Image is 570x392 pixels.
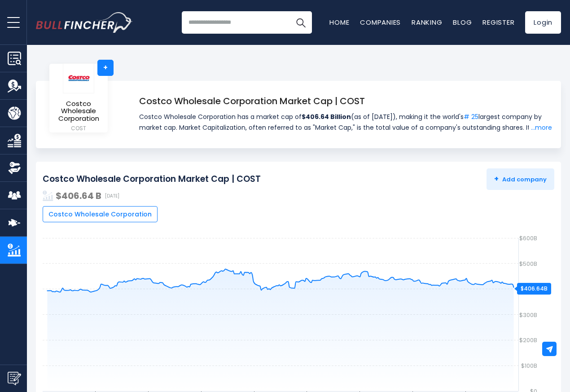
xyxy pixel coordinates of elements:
strong: + [494,174,499,184]
small: COST [57,124,101,132]
a: ...more [529,122,552,133]
span: Costco Wholesale Corporation has a market cap of (as of [DATE]), making it the world's largest co... [139,111,552,133]
a: Costco Wholesale Corporation COST [56,63,101,134]
h1: Costco Wholesale Corporation Market Cap | COST [139,94,552,108]
span: [DATE] [105,193,119,199]
a: + [97,60,114,76]
a: Go to homepage [36,12,132,33]
div: $406.64B [517,283,551,295]
h2: Costco Wholesale Corporation Market Cap | COST [43,174,261,185]
img: logo [63,63,94,93]
a: Home [329,18,349,27]
img: Ownership [8,161,21,175]
strong: $406.64 Billion [302,112,351,121]
a: Companies [360,18,401,27]
a: Ranking [412,18,442,27]
img: addasd [43,190,53,201]
span: Costco Wholesale Corporation [57,100,101,123]
text: $600B [519,234,537,242]
text: $100B [521,361,537,370]
span: Costco Wholesale Corporation [48,210,152,218]
text: $200B [519,336,537,344]
a: Login [525,11,561,34]
strong: $406.64 B [56,189,101,202]
a: # 25 [464,112,478,121]
button: Search [289,11,312,34]
span: Add company [494,175,547,183]
a: Register [482,18,514,27]
text: $300B [519,311,537,319]
button: +Add company [487,168,554,190]
img: Bullfincher logo [36,12,133,33]
a: Blog [453,18,472,27]
text: $500B [519,260,537,268]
